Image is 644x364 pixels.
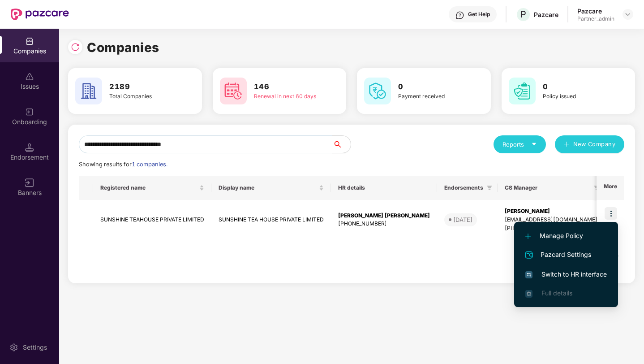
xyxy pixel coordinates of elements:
[453,215,472,224] div: [DATE]
[531,141,537,147] span: caret-down
[502,140,537,149] div: Reports
[525,250,607,260] span: Pazcard Settings
[525,231,607,241] span: Manage Policy
[220,78,247,104] img: svg+xml;base64,PHN2ZyB4bWxucz0iaHR0cDovL3d3dy53My5vcmcvMjAwMC9zdmciIHdpZHRoPSI2MCIgaGVpZ2h0PSI2MC...
[543,81,610,93] h3: 0
[109,81,176,93] h3: 2189
[541,289,572,297] span: Full details
[71,43,80,52] img: svg+xml;base64,PHN2ZyBpZD0iUmVsb2FkLTMyeDMyIiB4bWxucz0iaHR0cDovL3d3dy53My5vcmcvMjAwMC9zdmciIHdpZH...
[564,141,570,148] span: plus
[573,140,616,149] span: New Company
[525,290,532,297] img: svg+xml;base64,PHN2ZyB4bWxucz0iaHR0cDovL3d3dy53My5vcmcvMjAwMC9zdmciIHdpZHRoPSIxNi4zNjMiIGhlaWdodD...
[505,216,597,224] div: [EMAIL_ADDRESS][DOMAIN_NAME]
[505,207,597,216] div: [PERSON_NAME]
[109,92,176,101] div: Total Companies
[11,9,69,20] img: New Pazcare Logo
[20,343,50,352] div: Settings
[594,185,599,191] span: filter
[9,343,18,352] img: svg+xml;base64,PHN2ZyBpZD0iU2V0dGluZy0yMHgyMCIgeG1sbnM9Imh0dHA6Ly93d3cudzMub3JnLzIwMDAvc3ZnIiB3aW...
[525,269,607,279] span: Switch to HR interface
[93,176,211,200] th: Registered name
[211,200,331,240] td: SUNSHINE TEA HOUSE PRIVATE LIMITED
[509,78,536,104] img: svg+xml;base64,PHN2ZyB4bWxucz0iaHR0cDovL3d3dy53My5vcmcvMjAwMC9zdmciIHdpZHRoPSI2MCIgaGVpZ2h0PSI2MC...
[577,7,614,15] div: Pazcare
[468,11,490,18] div: Get Help
[555,135,624,153] button: plusNew Company
[87,38,159,57] h1: Companies
[93,200,211,240] td: SUNSHINE TEAHOUSE PRIVATE LIMITED
[534,10,558,19] div: Pazcare
[543,92,610,101] div: Policy issued
[592,182,601,193] span: filter
[505,224,597,233] div: [PHONE_NUMBER]
[398,81,465,93] h3: 0
[524,250,534,260] img: svg+xml;base64,PHN2ZyB4bWxucz0iaHR0cDovL3d3dy53My5vcmcvMjAwMC9zdmciIHdpZHRoPSIyNCIgaGVpZ2h0PSIyNC...
[254,81,321,93] h3: 146
[338,220,430,228] div: [PHONE_NUMBER]
[444,184,483,191] span: Endorsements
[364,78,391,104] img: svg+xml;base64,PHN2ZyB4bWxucz0iaHR0cDovL3d3dy53My5vcmcvMjAwMC9zdmciIHdpZHRoPSI2MCIgaGVpZ2h0PSI2MC...
[25,178,34,187] img: svg+xml;base64,PHN2ZyB3aWR0aD0iMTYiIGhlaWdodD0iMTYiIHZpZXdCb3g9IjAgMCAxNiAxNiIgZmlsbD0ibm9uZSIgeG...
[25,72,34,81] img: svg+xml;base64,PHN2ZyBpZD0iSXNzdWVzX2Rpc2FibGVkIiB4bWxucz0iaHR0cDovL3d3dy53My5vcmcvMjAwMC9zdmciIH...
[455,11,464,20] img: svg+xml;base64,PHN2ZyBpZD0iSGVscC0zMngzMiIgeG1sbnM9Imh0dHA6Ly93d3cudzMub3JnLzIwMDAvc3ZnIiB3aWR0aD...
[25,37,34,46] img: svg+xml;base64,PHN2ZyBpZD0iQ29tcGFuaWVzIiB4bWxucz0iaHR0cDovL3d3dy53My5vcmcvMjAwMC9zdmciIHdpZHRoPS...
[75,78,102,104] img: svg+xml;base64,PHN2ZyB4bWxucz0iaHR0cDovL3d3dy53My5vcmcvMjAwMC9zdmciIHdpZHRoPSI2MCIgaGVpZ2h0PSI2MC...
[79,161,167,168] span: Showing results for
[525,234,531,239] img: svg+xml;base64,PHN2ZyB4bWxucz0iaHR0cDovL3d3dy53My5vcmcvMjAwMC9zdmciIHdpZHRoPSIxMi4yMDEiIGhlaWdodD...
[487,185,492,191] span: filter
[485,182,494,193] span: filter
[624,11,631,18] img: svg+xml;base64,PHN2ZyBpZD0iRHJvcGRvd24tMzJ4MzIiIHhtbG5zPSJodHRwOi8vd3d3LnczLm9yZy8yMDAwL3N2ZyIgd2...
[331,176,437,200] th: HR details
[25,108,34,117] img: svg+xml;base64,PHN2ZyB3aWR0aD0iMjAiIGhlaWdodD0iMjAiIHZpZXdCb3g9IjAgMCAyMCAyMCIgZmlsbD0ibm9uZSIgeG...
[525,271,532,278] img: svg+xml;base64,PHN2ZyB4bWxucz0iaHR0cDovL3d3dy53My5vcmcvMjAwMC9zdmciIHdpZHRoPSIxNiIgaGVpZ2h0PSIxNi...
[25,143,34,152] img: svg+xml;base64,PHN2ZyB3aWR0aD0iMTQuNSIgaGVpZ2h0PSIxNC41IiB2aWV3Qm94PSIwIDAgMTYgMTYiIGZpbGw9Im5vbm...
[605,207,617,220] img: icon
[597,176,624,200] th: More
[577,15,614,22] div: Partner_admin
[505,184,590,191] span: CS Manager
[398,92,465,101] div: Payment received
[332,141,351,148] span: search
[211,176,331,200] th: Display name
[338,212,430,220] div: [PERSON_NAME] [PERSON_NAME]
[219,184,317,191] span: Display name
[254,92,321,101] div: Renewal in next 60 days
[132,161,167,168] span: 1 companies.
[100,184,197,191] span: Registered name
[332,135,351,153] button: search
[520,9,526,20] span: P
